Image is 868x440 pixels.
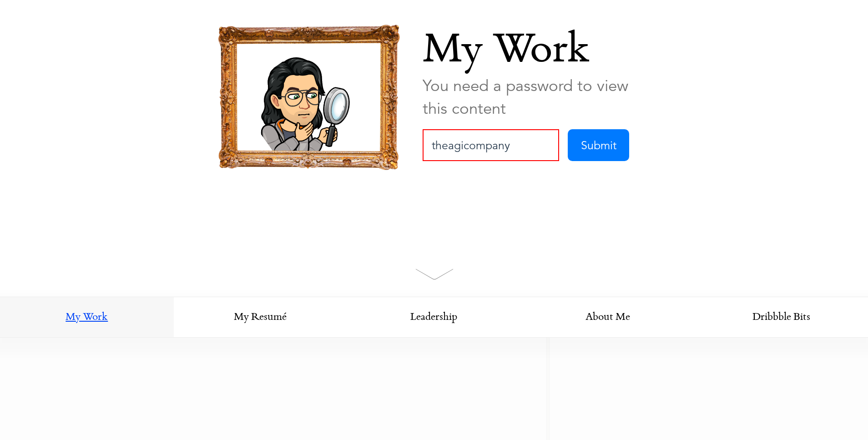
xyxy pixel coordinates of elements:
a: Leadership [347,297,521,338]
a: About Me [521,297,695,338]
input: Submit [568,129,629,161]
img: picture-frame.png [218,25,400,170]
a: Dribbble Bits [694,297,868,338]
img: arrow.svg [415,268,454,280]
a: My Resumé [174,297,348,338]
input: Enter password [423,129,559,161]
p: You need a password to view this content [423,75,650,120]
p: My Work [423,25,650,79]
